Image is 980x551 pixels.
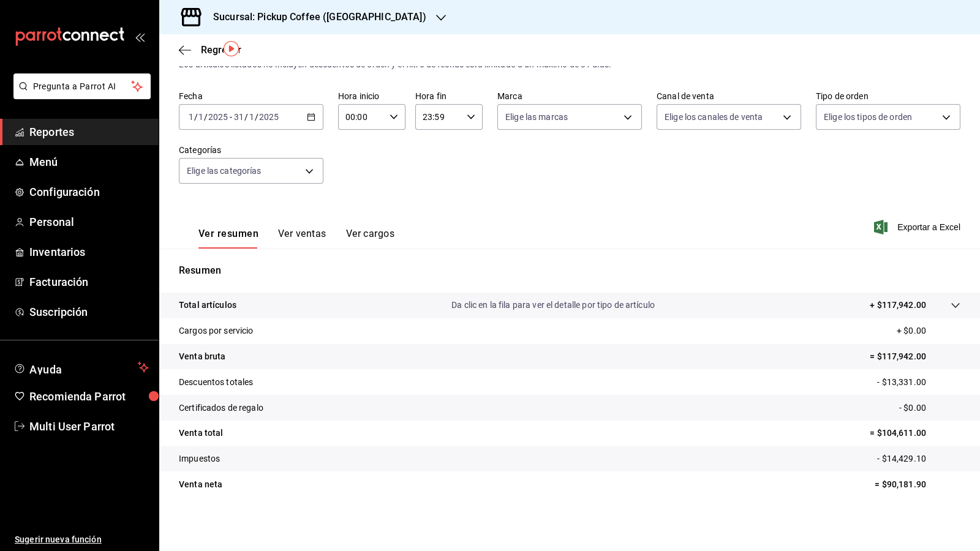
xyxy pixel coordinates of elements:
div: navigation tabs [198,228,394,249]
span: Inventarios [29,244,149,260]
label: Categorías [179,146,323,154]
span: / [255,112,258,122]
button: Ver cargos [346,228,395,249]
p: Cargos por servicio [179,324,254,337]
button: Exportar a Excel [876,220,960,234]
label: Tipo de orden [816,92,960,100]
span: Menú [29,154,149,170]
a: Pregunta a Parrot AI [9,89,151,102]
input: -- [188,112,194,122]
p: Venta bruta [179,350,225,363]
span: Facturación [29,274,149,290]
button: open_drawer_menu [135,32,145,42]
span: - [230,112,232,122]
button: Ver ventas [278,228,326,249]
p: = $104,611.00 [870,427,960,440]
input: ---- [208,112,228,122]
input: -- [198,112,204,122]
p: = $90,181.90 [875,478,960,491]
p: - $0.00 [899,402,960,414]
span: Pregunta a Parrot AI [33,80,132,93]
button: Pregunta a Parrot AI [13,73,151,99]
input: -- [249,112,255,122]
p: = $117,942.00 [870,350,960,363]
span: Configuración [29,184,149,200]
span: Personal [29,214,149,230]
p: - $14,429.10 [877,452,960,465]
span: Elige las marcas [505,111,568,123]
label: Hora inicio [338,92,405,100]
label: Canal de venta [657,92,801,100]
span: Elige las categorías [187,165,262,177]
button: Ver resumen [198,228,258,249]
p: Venta total [179,427,223,440]
p: Venta neta [179,478,222,491]
span: Multi User Parrot [29,418,149,435]
span: Regresar [201,44,241,56]
span: / [244,112,248,122]
span: Elige los canales de venta [665,111,763,123]
span: Suscripción [29,304,149,320]
h3: Sucursal: Pickup Coffee ([GEOGRAPHIC_DATA]) [203,10,426,24]
input: ---- [258,112,279,122]
p: Descuentos totales [179,376,253,389]
span: / [194,112,198,122]
button: Regresar [179,44,241,56]
span: / [204,112,208,122]
p: Da clic en la fila para ver el detalle por tipo de artículo [451,299,655,312]
p: Certificados de regalo [179,402,263,414]
img: Tooltip marker [224,41,239,56]
input: -- [233,112,244,122]
label: Marca [497,92,642,100]
span: Reportes [29,124,149,140]
p: + $0.00 [897,324,960,337]
p: - $13,331.00 [877,376,960,389]
label: Fecha [179,92,323,100]
span: Recomienda Parrot [29,388,149,405]
p: Resumen [179,263,960,278]
span: Elige los tipos de orden [824,111,912,123]
p: Total artículos [179,299,236,312]
p: Impuestos [179,452,220,465]
label: Hora fin [415,92,483,100]
span: Sugerir nueva función [15,533,149,546]
span: Ayuda [29,360,133,375]
p: + $117,942.00 [870,299,926,312]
